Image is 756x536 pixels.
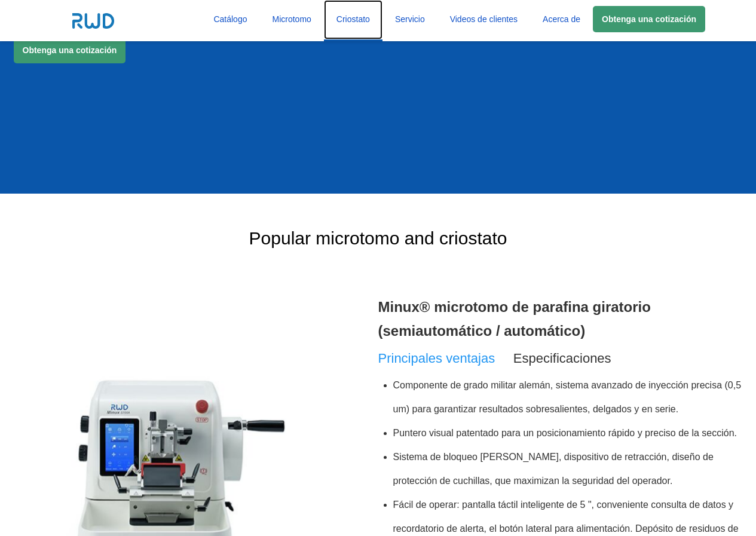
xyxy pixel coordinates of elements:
[14,37,126,63] a: Obtenga una cotización
[393,373,743,421] li: Componente de grado militar alemán, sistema avanzado de inyección precisa (0,5 um) para garantiza...
[378,295,743,343] h3: Minux® microtomo de parafina giratorio (semiautomático / automático)
[393,445,743,493] li: Sistema de bloqueo [PERSON_NAME], dispositivo de retracción, diseño de protección de cuchillas, q...
[513,351,611,366] span: Especificaciones
[393,421,743,445] li: Puntero visual patentado para un posicionamiento rápido y preciso de la sección.
[378,351,495,366] span: Principales ventajas
[593,6,705,32] a: Obtenga una cotización
[14,194,743,283] h2: Popular microtomo and criostato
